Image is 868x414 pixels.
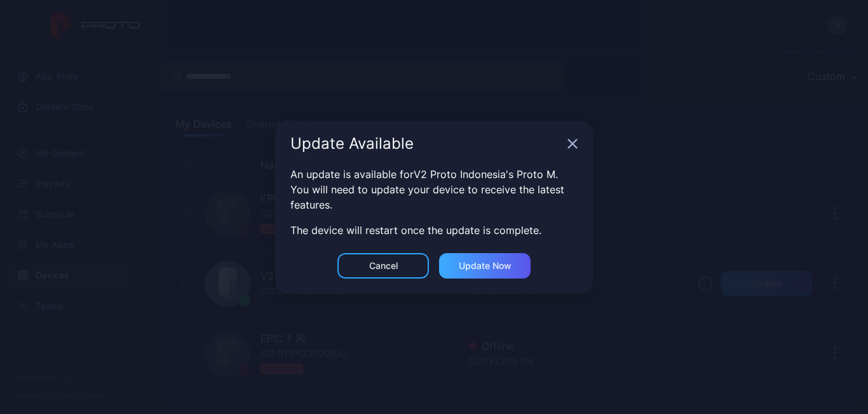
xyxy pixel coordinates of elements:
div: Cancel [369,261,398,271]
div: Update now [459,261,512,271]
div: The device will restart once the update is complete. [290,223,578,238]
button: Cancel [337,253,429,279]
div: Update Available [290,136,562,151]
button: Update now [439,253,531,279]
div: An update is available for V2 Proto Indonesia's Proto M . [290,167,578,182]
div: You will need to update your device to receive the latest features. [290,182,578,212]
